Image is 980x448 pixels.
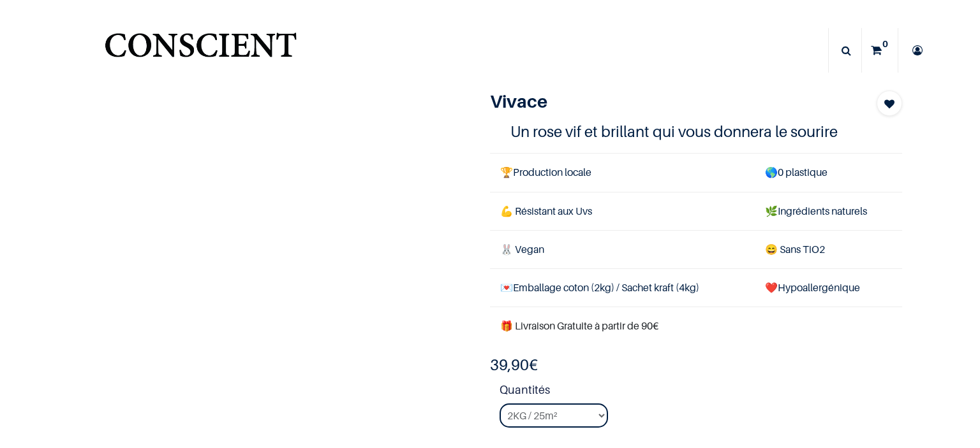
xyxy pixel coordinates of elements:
[500,281,513,294] span: 💌
[755,154,902,192] td: 0 plastique
[490,356,529,374] span: 39,90
[755,268,902,307] td: ❤️Hypoallergénique
[500,319,658,332] font: 🎁 Livraison Gratuite à partir de 90€
[755,230,902,268] td: ans TiO2
[500,166,513,178] span: 🏆
[755,192,902,230] td: Ingrédients naturels
[500,243,544,256] span: 🐰 Vegan
[765,205,778,217] span: 🌿
[877,90,902,116] button: Add to wishlist
[765,243,785,256] span: 😄 S
[490,90,840,112] h1: Vivace
[490,268,755,307] td: Emballage coton (2kg) / Sachet kraft (4kg)
[862,28,898,73] a: 0
[102,25,299,76] img: Conscient
[500,205,592,217] span: 💪 Résistant aux Uvs
[879,38,891,50] sup: 0
[500,381,902,403] strong: Quantités
[765,166,778,178] span: 🌎
[102,25,299,76] a: Logo of Conscient
[510,122,882,141] h4: Un rose vif et brillant qui vous donnera le sourire
[884,96,895,112] span: Add to wishlist
[490,356,538,374] b: €
[490,154,755,192] td: Production locale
